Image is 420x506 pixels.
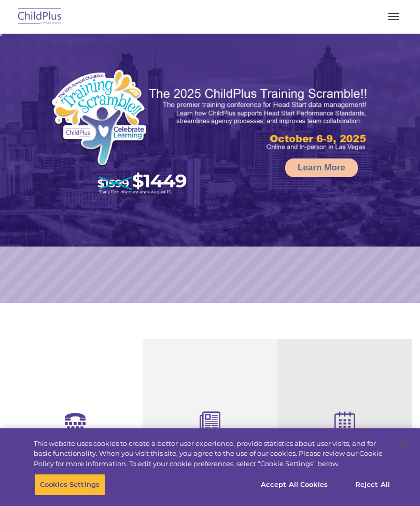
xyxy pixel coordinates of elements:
button: Accept All Cookies [255,474,333,496]
button: Cookies Settings [34,474,105,496]
img: ChildPlus by Procare Solutions [16,5,64,29]
div: This website uses cookies to create a better user experience, provide statistics about user visit... [34,439,391,469]
a: Learn More [285,158,358,177]
button: Close [392,433,415,456]
button: Reject All [340,474,405,496]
